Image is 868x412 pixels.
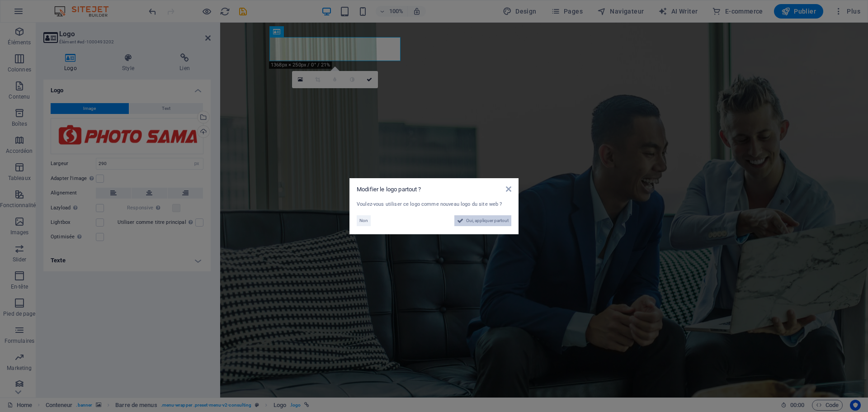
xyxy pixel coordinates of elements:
span: Oui, appliquer partout [466,215,509,226]
span: Modifier le logo partout ? [357,186,421,193]
button: Non [357,215,371,226]
span: Non [359,215,368,226]
div: Voulez-vous utiliser ce logo comme nouveau logo du site web ? [357,201,511,208]
button: Oui, appliquer partout [454,215,511,226]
